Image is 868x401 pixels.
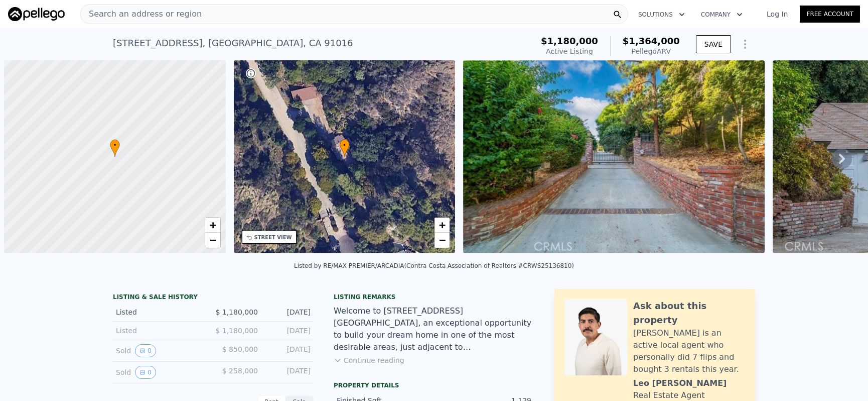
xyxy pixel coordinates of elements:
span: + [209,219,216,231]
span: Active Listing [546,47,593,55]
div: LISTING & SALE HISTORY [113,293,314,303]
div: Pellego ARV [623,46,680,56]
button: Solutions [630,6,693,24]
div: Sold [116,366,205,379]
button: Company [693,6,751,24]
img: Sale: 166794652 Parcel: 45532813 [463,60,765,253]
span: • [110,141,120,150]
div: STREET VIEW [254,234,292,241]
button: View historical data [135,344,156,357]
img: Pellego [8,7,65,21]
button: View historical data [135,366,156,379]
a: Zoom out [205,233,220,248]
span: $1,364,000 [623,36,680,46]
span: + [439,219,446,231]
a: Zoom in [205,218,220,233]
button: Show Options [735,34,755,54]
a: Log In [755,9,800,19]
button: Continue reading [334,355,404,365]
a: Free Account [800,6,860,23]
span: $ 850,000 [222,345,258,353]
div: Leo [PERSON_NAME] [633,377,727,389]
div: [DATE] [266,307,311,317]
span: $ 258,000 [222,367,258,375]
div: Welcome to [STREET_ADDRESS][GEOGRAPHIC_DATA], an exceptional opportunity to build your dream home... [334,305,534,353]
div: Sold [116,344,205,357]
span: − [439,234,446,246]
div: Listed [116,307,205,317]
div: Listing remarks [334,293,534,301]
div: • [340,139,350,157]
span: $ 1,180,000 [215,327,258,335]
div: Property details [334,381,534,389]
div: [DATE] [266,366,311,379]
div: Listed [116,326,205,336]
span: − [209,234,216,246]
a: Zoom in [435,218,450,233]
div: [PERSON_NAME] is an active local agent who personally did 7 flips and bought 3 rentals this year. [633,327,745,375]
a: Zoom out [435,233,450,248]
div: [STREET_ADDRESS] , [GEOGRAPHIC_DATA] , CA 91016 [113,36,353,50]
div: [DATE] [266,344,311,357]
div: [DATE] [266,326,311,336]
div: Ask about this property [633,299,745,327]
div: Listed by RE/MAX PREMIER/ARCADIA (Contra Costa Association of Realtors #CRWS25136810) [294,262,574,269]
span: $ 1,180,000 [215,308,258,316]
span: Search an address or region [81,8,202,20]
span: • [340,141,350,150]
div: • [110,139,120,157]
button: SAVE [696,35,731,53]
span: $1,180,000 [541,36,598,46]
